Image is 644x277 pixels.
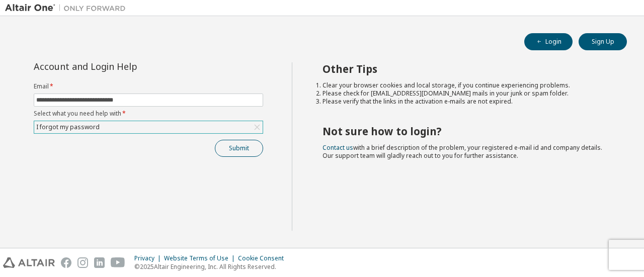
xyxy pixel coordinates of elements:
[5,3,131,13] img: Altair One
[94,257,105,268] img: linkedin.svg
[524,33,573,50] button: Login
[579,33,627,50] button: Sign Up
[34,121,263,133] div: I forgot my password
[323,89,609,98] li: Please check for [EMAIL_ADDRESS][DOMAIN_NAME] mails in your junk or spam folder.
[134,254,164,262] div: Privacy
[61,257,71,268] img: facebook.svg
[34,110,263,118] label: Select what you need help with
[164,254,238,262] div: Website Terms of Use
[34,82,263,90] label: Email
[3,257,55,268] img: altair_logo.svg
[323,125,609,138] h2: Not sure how to login?
[323,81,609,89] li: Clear your browser cookies and local storage, if you continue experiencing problems.
[323,143,602,160] span: with a brief description of the problem, your registered e-mail id and company details. Our suppo...
[215,140,263,157] button: Submit
[35,122,101,133] div: I forgot my password
[134,262,290,271] p: © 2025 Altair Engineering, Inc. All Rights Reserved.
[111,257,125,268] img: youtube.svg
[238,254,290,262] div: Cookie Consent
[323,143,353,152] a: Contact us
[323,98,609,106] li: Please verify that the links in the activation e-mails are not expired.
[77,257,88,268] img: instagram.svg
[34,62,217,70] div: Account and Login Help
[323,62,609,75] h2: Other Tips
